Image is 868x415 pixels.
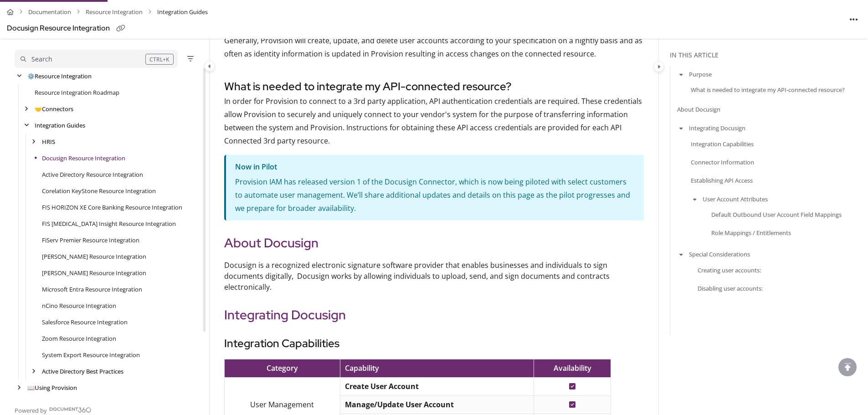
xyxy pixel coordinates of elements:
[345,381,419,391] strong: Create User Account
[345,363,379,373] span: Capability
[22,105,31,113] div: arrow
[677,249,685,259] button: arrow
[113,21,128,36] button: Copy link of
[554,363,591,373] span: Availability
[35,121,85,130] a: Integration Guides
[224,95,644,147] p: In order for Provision to connect to a 3rd party application, API authentication credentials are ...
[267,363,298,373] span: Category
[42,137,55,146] a: HRIS
[42,219,176,228] a: FIS IBS Insight Resource Integration
[204,61,215,72] button: Category toggle
[27,383,77,392] a: Using Provision
[677,105,720,114] a: About Docusign
[15,384,24,392] div: arrow
[7,5,14,19] a: Home
[185,53,196,64] button: Filter
[15,404,92,415] a: Powered by Document360 - opens in a new tab
[15,406,47,415] span: Powered by
[838,358,857,376] div: scroll to top
[224,78,644,95] h3: What is needed to integrate my API-connected resource?
[224,335,644,352] h3: Integration Capabilities
[691,139,754,148] a: Integration Capabilities
[42,252,146,261] a: Jack Henry SilverLake Resource Integration
[35,104,73,113] a: Connectors
[42,268,146,277] a: Jack Henry Symitar Resource Integration
[224,305,644,324] h2: Integrating Docusign
[689,123,745,133] a: Integrating Docusign
[157,5,208,19] span: Integration Guides
[229,398,335,411] p: User Management
[15,50,178,68] button: Search
[224,260,644,292] p: Docusign is a recognized electronic signature software provider that enables businesses and indiv...
[15,72,24,81] div: arrow
[224,233,644,252] h2: About Docusign
[42,350,140,359] a: System Export Resource Integration
[27,72,92,81] a: Resource Integration
[235,160,635,174] p: Now in Pilot
[7,22,110,35] div: Docusign Resource Integration
[235,175,635,215] p: Provision IAM has released version 1 of the Docusign Connector, which is now being piloted with s...
[27,72,35,80] span: ⚙️
[35,88,119,97] a: Resource Integration Roadmap
[698,283,763,292] a: Disabling user accounts:
[698,265,761,274] a: Creating user accounts:
[677,123,685,133] button: arrow
[42,285,142,294] a: Microsoft Entra Resource Integration
[653,61,664,72] button: Category toggle
[847,12,861,26] button: Article more options
[22,121,31,130] div: arrow
[31,54,52,64] div: Search
[691,194,699,204] button: arrow
[29,138,38,146] div: arrow
[42,334,116,343] a: Zoom Resource Integration
[42,236,139,245] a: FiServ Premier Resource Integration
[689,250,750,259] a: Special Considerations
[711,210,842,219] a: Default Outbound User Account Field Mappings
[42,318,128,327] a: Salesforce Resource Integration
[28,5,71,19] a: Documentation
[711,228,791,237] a: Role Mappings / Entitlements
[42,154,125,163] a: Docusign Resource Integration
[42,186,156,195] a: Corelation KeyStone Resource Integration
[42,203,182,212] a: FIS HORIZON XE Core Banking Resource Integration
[42,367,123,376] a: Active Directory Best Practices
[49,407,92,413] img: Document360
[691,176,753,185] a: Establishing API Access
[670,50,864,60] div: In this article
[145,54,174,65] div: CTRL+K
[42,170,143,179] a: Active Directory Resource Integration
[703,195,768,204] a: User Account Attributes
[35,105,42,113] span: 🤝
[677,69,685,79] button: arrow
[42,301,116,310] a: nCino Resource Integration
[691,85,845,94] a: What is needed to integrate my API-connected resource?
[345,400,454,410] strong: Manage/Update User Account
[224,34,644,61] p: Generally, Provision will create, update, and delete user accounts according to your specificatio...
[691,157,754,166] a: Connector Information
[27,384,35,392] span: 📖
[86,5,143,19] a: Resource Integration
[689,70,712,79] a: Purpose
[29,367,38,376] div: arrow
